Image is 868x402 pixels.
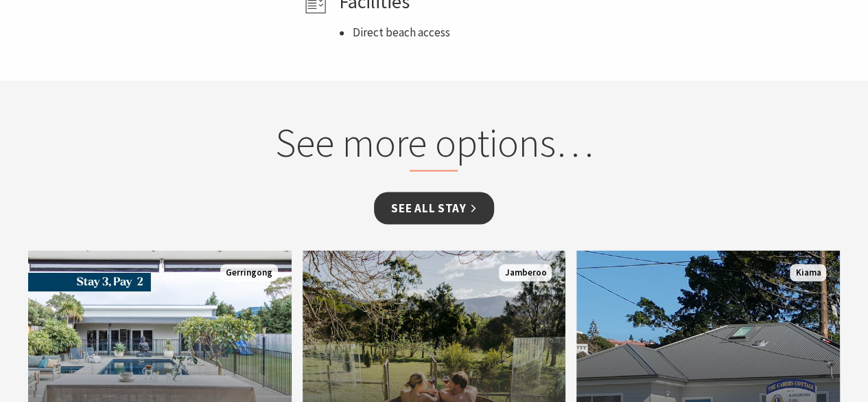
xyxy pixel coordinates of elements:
[352,23,587,42] li: Direct beach access
[374,192,493,224] a: See all Stay
[790,264,826,281] span: Kiama
[172,118,696,172] h2: See more options…
[499,264,552,281] span: Jamberoo
[220,264,278,281] span: Gerringong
